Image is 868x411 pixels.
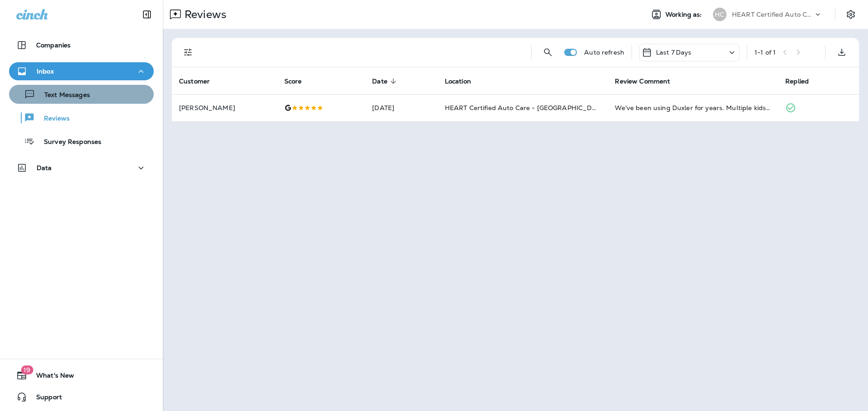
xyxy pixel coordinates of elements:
[179,104,270,111] p: [PERSON_NAME]
[9,159,154,177] button: Data
[21,365,33,374] span: 19
[372,77,399,85] span: Date
[27,393,62,404] span: Support
[584,49,624,56] p: Auto refresh
[615,78,670,85] span: Review Comment
[35,91,90,100] p: Text Messages
[755,49,776,56] div: 1 - 1 of 1
[9,366,154,384] button: 19What's New
[713,8,726,21] div: HC
[9,108,154,127] button: Reviews
[27,372,74,383] span: What's New
[843,6,859,23] button: Settings
[9,132,154,151] button: Survey Responses
[37,164,52,171] p: Data
[9,388,154,406] button: Support
[36,42,71,49] p: Companies
[615,103,771,112] div: We've been using Duxler for years. Multiple kids, multiple cars. I've always found them to be hon...
[656,49,692,56] p: Last 7 Days
[179,77,222,85] span: Customer
[445,77,483,85] span: Location
[785,77,821,85] span: Replied
[665,11,704,18] span: Working as:
[365,94,437,121] td: [DATE]
[181,8,226,21] p: Reviews
[37,68,54,75] p: Inbox
[35,138,101,147] p: Survey Responses
[785,78,809,85] span: Replied
[179,78,210,85] span: Customer
[35,115,70,123] p: Reviews
[732,11,813,18] p: HEART Certified Auto Care
[284,77,314,85] span: Score
[372,78,387,85] span: Date
[445,104,607,112] span: HEART Certified Auto Care - [GEOGRAPHIC_DATA]
[9,62,154,80] button: Inbox
[284,78,302,85] span: Score
[615,77,682,85] span: Review Comment
[9,36,154,54] button: Companies
[539,43,557,61] button: Search Reviews
[134,5,160,23] button: Collapse Sidebar
[445,78,471,85] span: Location
[9,85,154,104] button: Text Messages
[179,43,197,61] button: Filters
[833,43,851,61] button: Export as CSV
